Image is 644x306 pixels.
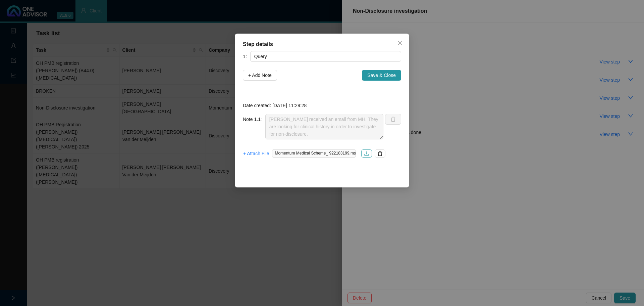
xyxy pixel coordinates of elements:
[243,114,265,125] label: Note 1.1
[362,70,401,81] button: Save & Close
[243,51,250,62] label: 1
[272,149,356,158] span: Momentum Medical Scheme_ 922183199.msg
[243,150,269,157] span: + Attach File
[243,70,277,81] button: + Add Note
[243,102,401,109] p: Date created: [DATE] 11:29:28
[364,151,369,156] span: download
[243,148,269,159] button: + Attach File
[394,38,405,48] button: Close
[397,40,402,46] span: close
[243,40,401,48] div: Step details
[377,151,383,156] span: delete
[265,114,383,139] textarea: [PERSON_NAME] received an email from MH. They are looking for clinical history in order to invest...
[367,72,396,79] span: Save & Close
[248,72,272,79] span: + Add Note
